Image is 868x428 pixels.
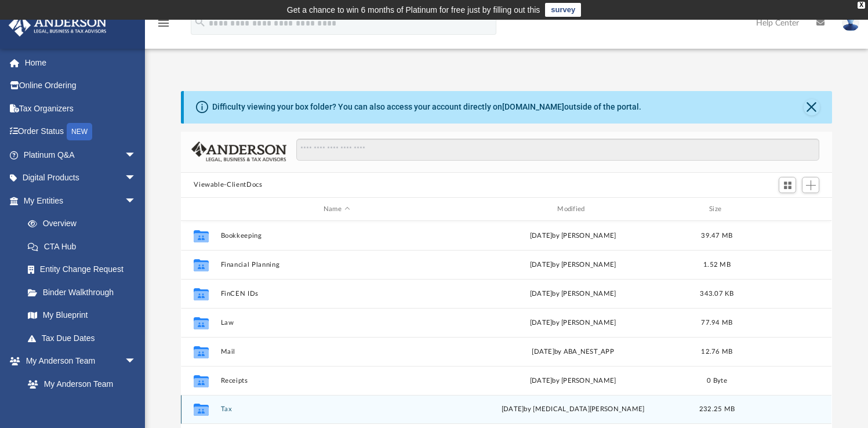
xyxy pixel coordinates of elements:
button: Switch to Grid View [779,177,796,193]
a: Overview [16,212,154,235]
span: 0 Byte [707,378,728,384]
a: survey [545,3,581,17]
span: arrow_drop_down [125,143,148,167]
span: arrow_drop_down [125,166,148,190]
span: 77.94 MB [702,320,733,326]
a: Tax Due Dates [16,327,154,350]
span: 12.76 MB [702,349,733,355]
a: My Entitiesarrow_drop_down [8,189,154,212]
div: Name [220,204,452,215]
button: Add [802,177,819,193]
span: arrow_drop_down [125,350,148,373]
a: Entity Change Request [16,258,154,281]
button: Receipts [221,377,452,385]
div: [DATE] by ABA_NEST_APP [457,347,689,357]
a: menu [157,22,170,30]
button: Close [804,99,820,115]
a: [DOMAIN_NAME] [502,102,564,111]
a: Digital Productsarrow_drop_down [8,166,154,190]
div: [DATE] by [PERSON_NAME] [457,231,689,241]
button: Bookkeeping [221,232,452,240]
span: 343.07 KB [700,291,734,297]
span: 1.52 MB [703,262,731,268]
div: by [PERSON_NAME] [457,318,689,328]
i: menu [157,16,170,30]
button: Tax [221,406,452,414]
div: Modified [457,204,689,215]
span: 232.25 MB [699,407,735,413]
button: Viewable-ClientDocs [194,180,262,190]
div: close [858,2,865,9]
div: [DATE] by [PERSON_NAME] [457,289,689,299]
div: Difficulty viewing your box folder? You can also access your account directly on outside of the p... [212,101,641,113]
button: Law [221,319,452,327]
div: by [MEDICAL_DATA][PERSON_NAME] [457,405,689,415]
a: CTA Hub [16,235,154,258]
button: FinCEN IDs [221,290,452,298]
div: NEW [67,123,92,140]
div: Size [694,204,740,215]
span: arrow_drop_down [125,189,148,213]
span: [DATE] [502,407,524,413]
span: 39.47 MB [702,233,733,239]
a: Online Ordering [8,74,154,97]
a: Platinum Q&Aarrow_drop_down [8,143,154,166]
a: Home [8,51,154,74]
img: User Pic [842,14,859,31]
a: Order StatusNEW [8,120,154,144]
div: [DATE] by [PERSON_NAME] [457,376,689,386]
div: [DATE] by [PERSON_NAME] [457,260,689,270]
a: My Anderson Team [16,372,142,396]
input: Search files and folders [296,139,819,161]
a: My Blueprint [16,304,148,327]
div: Get a chance to win 6 months of Platinum for free just by filling out this [287,3,540,17]
span: [DATE] [530,320,553,326]
div: id [746,204,827,215]
a: Tax Organizers [8,97,154,120]
div: id [186,204,215,215]
a: My Anderson Teamarrow_drop_down [8,350,148,373]
button: Mail [221,348,452,356]
a: Binder Walkthrough [16,281,154,304]
button: Financial Planning [221,261,452,269]
img: Anderson Advisors Platinum Portal [5,14,110,37]
i: search [194,16,206,28]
